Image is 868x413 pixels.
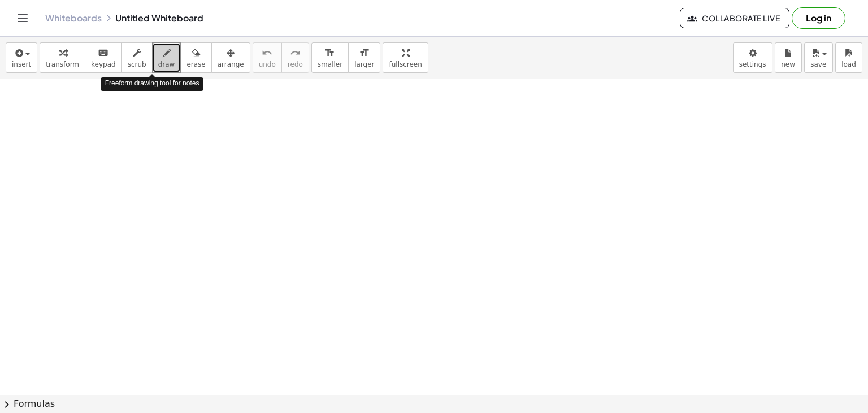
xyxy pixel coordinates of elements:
span: keypad [91,61,116,68]
button: transform [40,42,85,73]
span: undo [259,61,276,68]
i: keyboard [98,46,108,60]
button: Collaborate Live [680,8,789,28]
span: redo [288,61,303,68]
span: settings [739,61,766,68]
button: scrub [121,42,153,73]
button: insert [6,42,37,73]
button: new [775,42,802,73]
button: erase [180,42,211,73]
button: arrange [211,42,250,73]
i: undo [262,46,272,60]
span: transform [46,61,79,68]
span: larger [354,61,374,68]
span: smaller [318,61,342,68]
span: draw [158,61,175,68]
button: undoundo [253,42,282,73]
button: settings [733,42,772,73]
i: format_size [359,46,370,60]
button: redoredo [281,42,309,73]
span: save [810,61,826,68]
button: keyboardkeypad [85,42,122,73]
button: load [835,42,862,73]
a: Whiteboards [45,12,102,24]
button: save [804,42,833,73]
span: arrange [218,61,244,68]
button: draw [152,42,181,73]
span: new [781,61,795,68]
span: load [841,61,856,68]
i: redo [290,46,301,60]
i: format_size [324,46,335,60]
span: scrub [128,61,146,68]
span: erase [186,61,205,68]
button: format_sizelarger [348,42,380,73]
button: Toggle navigation [14,9,32,27]
button: format_sizesmaller [311,42,349,73]
span: Collaborate Live [689,13,780,23]
span: fullscreen [389,61,422,68]
button: Log in [792,7,845,29]
button: fullscreen [383,42,428,73]
span: insert [12,61,31,68]
div: Freeform drawing tool for notes [101,77,204,90]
